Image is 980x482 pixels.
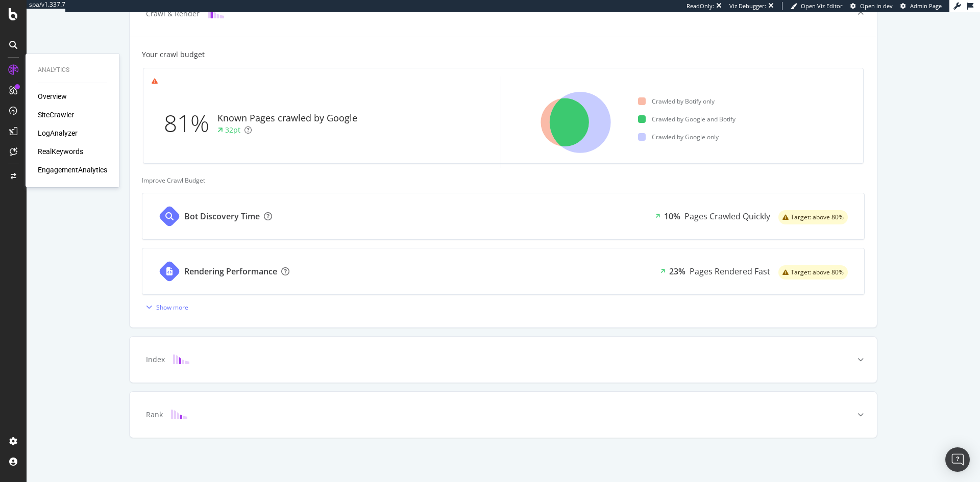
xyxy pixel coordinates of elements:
[638,133,719,141] div: Crawled by Google only
[778,265,848,280] div: warning label
[146,410,163,420] div: Rank
[778,210,848,224] div: warning label
[684,211,770,222] div: Pages Crawled Quickly
[801,2,843,10] span: Open Viz Editor
[38,146,83,157] a: RealKeywords
[184,211,260,222] div: Bot Discovery Time
[38,128,78,138] a: LogAnalyzer
[669,266,685,277] div: 23%
[208,9,224,18] img: block-icon
[142,49,205,60] div: Your crawl budget
[156,303,188,312] div: Show more
[142,193,865,240] a: Bot Discovery Time10%Pages Crawled Quicklywarning label
[38,91,67,102] a: Overview
[225,125,240,135] div: 32pt
[146,9,200,19] div: Crawl & Render
[791,2,843,10] a: Open Viz Editor
[184,266,277,277] div: Rendering Performance
[173,354,189,364] img: block-icon
[690,266,770,277] div: Pages Rendered Fast
[146,354,165,365] div: Index
[638,97,715,106] div: Crawled by Botify only
[791,214,844,220] span: Target: above 80%
[791,269,844,275] span: Target: above 80%
[860,2,893,10] span: Open in dev
[217,112,357,125] div: Known Pages crawled by Google
[164,107,217,140] div: 81%
[945,447,970,472] div: Open Intercom Messenger
[729,2,766,10] div: Viz Debugger:
[142,176,865,185] div: Improve Crawl Budget
[850,2,893,10] a: Open in dev
[142,299,188,315] button: Show more
[664,211,680,222] div: 10%
[38,165,107,175] a: EngagementAnalytics
[142,248,865,295] a: Rendering Performance23%Pages Rendered Fastwarning label
[687,2,714,10] div: ReadOnly:
[38,66,107,74] div: Analytics
[900,2,942,10] a: Admin Page
[171,410,187,419] img: block-icon
[638,115,736,123] div: Crawled by Google and Botify
[38,110,74,120] a: SiteCrawler
[910,2,942,10] span: Admin Page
